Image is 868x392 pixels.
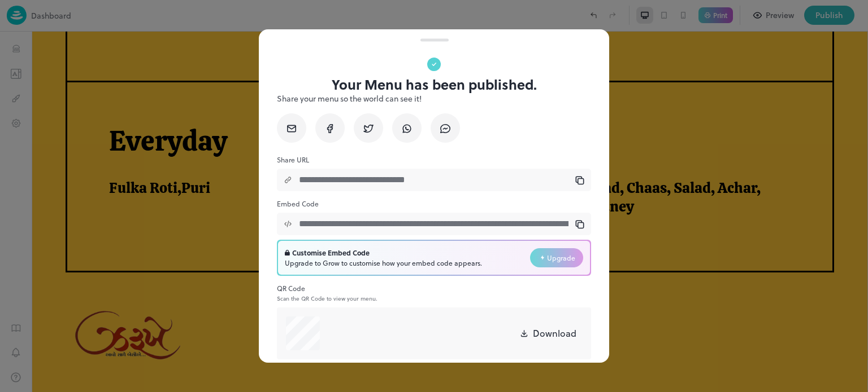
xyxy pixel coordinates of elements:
[332,77,537,93] p: Your Menu has been published.
[285,248,482,258] div: Customise Embed Code
[277,283,591,294] p: QR Code
[77,93,767,127] p: Everyday
[277,295,591,302] p: Scan the QR Code to view your menu.
[34,268,162,342] img: 17176603790935aougypbbjw.PNG%3Ft%3D1717660372586
[277,198,591,209] p: Embed Code
[277,93,591,104] p: Share your menu so the world can see it!
[546,147,753,184] span: Papad, Chaas, Salad, Achar, Chutney
[533,327,576,340] p: Download
[277,154,591,165] p: Share URL
[77,147,179,166] span: Fulka Roti,Puri
[285,258,482,268] div: Upgrade to Grow to customise how your embed code appears.
[312,147,519,184] span: Steam Rice ,Gujarati Dal-Kadhi
[547,253,575,263] span: Upgrade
